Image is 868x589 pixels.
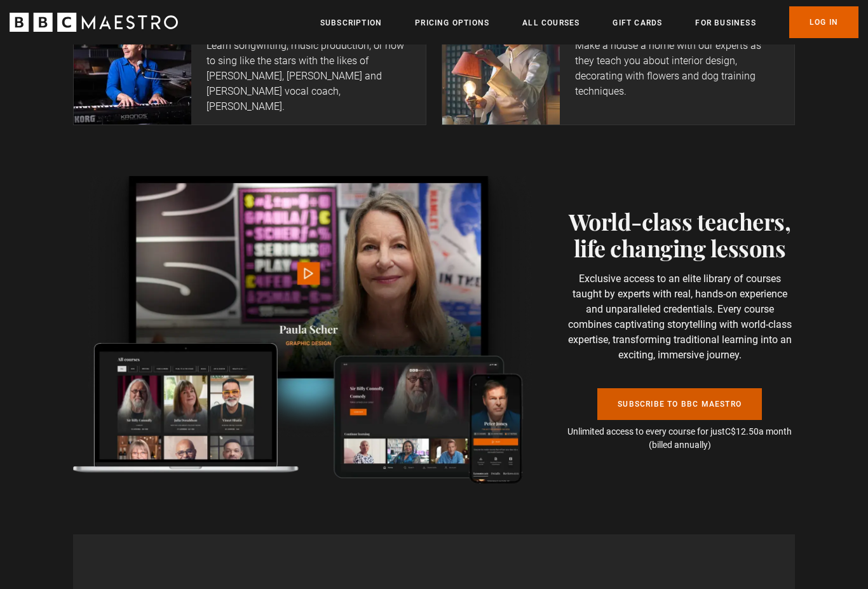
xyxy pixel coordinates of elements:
a: For business [695,17,756,29]
a: Pricing Options [415,17,489,29]
span: C$12.50 [725,427,759,437]
p: Exclusive access to an elite library of courses taught by experts with real, hands-on experience ... [564,272,795,363]
h2: World-class teachers, life changing lessons [564,208,795,262]
p: Learn songwriting, music production, or how to sing like the stars with the likes of [PERSON_NAME... [207,39,410,115]
p: Make a house a home with our experts as they teach you about interior design, decorating with flo... [575,39,779,100]
a: Subscribe to BBC Maestro [597,389,762,421]
a: Gift Cards [613,17,662,29]
a: All Courses [522,17,580,29]
a: Log In [789,6,858,38]
nav: Primary [320,6,858,38]
a: Subscription [320,17,382,29]
p: Unlimited access to every course for just a month (billed annually) [564,426,795,452]
svg: BBC Maestro [10,13,178,32]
